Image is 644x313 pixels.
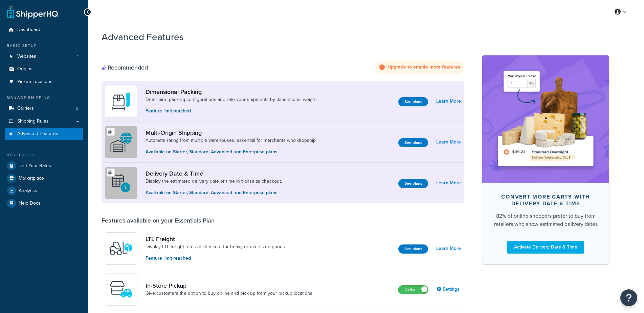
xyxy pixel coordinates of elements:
a: Help Docs [5,197,83,209]
span: Carriers [17,106,34,111]
li: Carriers [5,102,83,115]
a: Learn More [436,244,461,253]
img: y79ZsPf0fXUFUhFXDzUgf+ktZg5F2+ohG75+v3d2s1D9TjoU8PiyCIluIjV41seZevKCRuEjTPPOKHJsQcmKCXGdfprl3L4q7... [109,237,133,260]
li: Websites [5,50,83,63]
button: See plans [398,138,428,147]
a: Marketplace [5,172,83,184]
span: Shipping Rules [17,119,49,124]
div: Basic Setup [5,43,83,49]
span: Marketplace [19,176,44,181]
a: Websites1 [5,50,83,63]
p: Feature limit reached [146,255,285,262]
span: 1 [77,79,79,85]
a: Display the estimated delivery date or time in transit as checkout. [146,178,282,185]
a: Display LTL freight rates at checkout for heavy or oversized goods [146,243,285,250]
button: See plans [398,179,428,188]
span: 1 [77,54,79,59]
a: Learn More [436,178,461,188]
a: Settings [437,285,461,294]
a: Activate Delivery Date & Time [507,241,584,254]
span: Dashboard [17,27,40,33]
a: Origins1 [5,63,83,75]
a: Give customers the option to buy online and pick up from your pickup locations [146,290,312,297]
span: 1 [77,66,79,72]
a: Delivery Date & Time [146,170,282,177]
li: Origins [5,63,83,75]
span: 1 [77,131,79,137]
li: Pickup Locations [5,76,83,88]
span: 2 [76,106,79,111]
a: Pickup Locations1 [5,76,83,88]
div: Manage Shipping [5,95,83,101]
a: Shipping Rules [5,115,83,128]
p: Available on Starter, Standard, Advanced and Enterprise plans [146,189,282,197]
a: Dashboard [5,24,83,36]
a: Carriers2 [5,102,83,115]
a: Determine packing configurations and rate your shipments by dimensional weight [146,96,317,103]
a: Analytics [5,185,83,197]
span: Pickup Locations [17,79,52,85]
p: Available on Starter, Standard, Advanced and Enterprise plans [146,148,316,156]
label: Active [398,286,428,294]
a: Learn More [436,137,461,147]
a: In-Store Pickup [146,282,312,289]
button: See plans [398,97,428,106]
a: Learn More [436,97,461,106]
span: Analytics [19,188,37,194]
a: Multi-Origin Shipping [146,129,316,136]
div: 82% of online shoppers prefer to buy from retailers who show estimated delivery dates [493,212,598,228]
span: Origins [17,66,32,72]
span: Advanced Features [17,131,58,137]
div: Features available on your Essentials Plan [102,217,215,224]
strong: Upgrade to enable more features [387,63,460,71]
span: Help Docs [19,201,41,206]
img: feature-image-ddt-36eae7f7280da8017bfb280eaccd9c446f90b1fe08728e4019434db127062ab4.png [492,66,599,172]
div: Recommended [102,64,148,71]
img: DTVBYsAAAAAASUVORK5CYII= [109,89,133,113]
button: Open Resource Center [620,289,637,306]
a: LTL Freight [146,235,285,243]
span: Test Your Rates [19,163,51,169]
span: Websites [17,54,36,59]
div: Resources [5,152,83,158]
img: wfgcfpwTIucLEAAAAASUVORK5CYII= [109,278,133,301]
a: Test Your Rates [5,160,83,172]
button: See plans [398,244,428,254]
li: Advanced Features [5,128,83,140]
p: Feature limit reached [146,107,317,115]
a: Advanced Features1 [5,128,83,140]
h1: Advanced Features [102,30,184,44]
a: Dimensional Packing [146,88,317,96]
div: Convert more carts with delivery date & time [493,193,598,207]
a: Automate rating from multiple warehouses, essential for merchants who dropship [146,137,316,144]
